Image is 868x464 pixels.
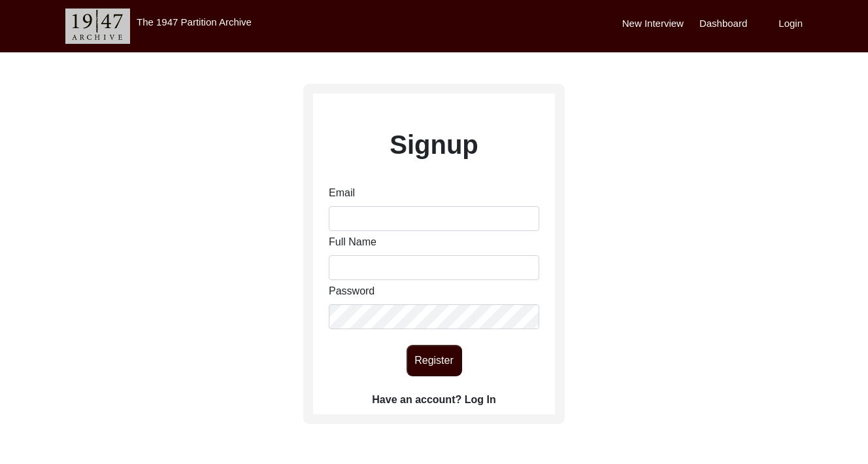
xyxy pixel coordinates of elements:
label: Dashboard [699,16,747,31]
img: header-logo.png [65,9,130,44]
label: Signup [390,125,478,164]
label: The 1947 Partition Archive [137,16,252,27]
label: New Interview [622,16,684,31]
label: Password [329,283,375,299]
label: Have an account? Log In [372,392,495,408]
button: Register [407,345,462,376]
label: Full Name [329,234,376,250]
label: Login [778,16,803,31]
label: Email [329,185,355,201]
